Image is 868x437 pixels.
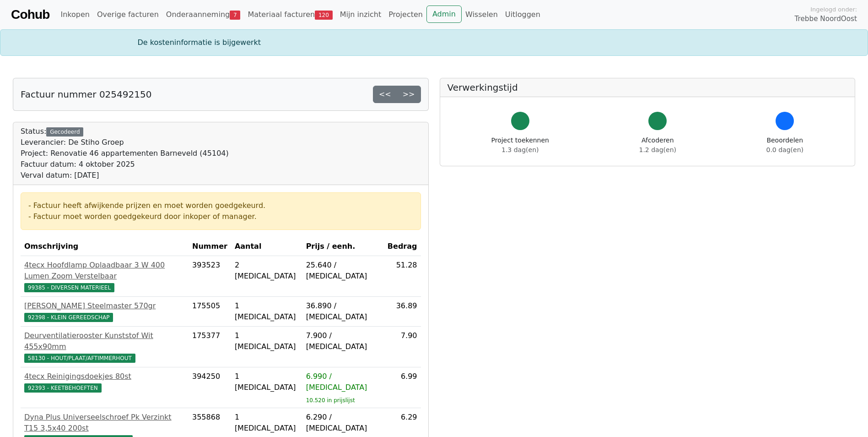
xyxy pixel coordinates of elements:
[21,126,229,181] div: Status:
[306,260,380,282] div: 25.640 / [MEDICAL_DATA]
[189,327,231,367] td: 175377
[491,136,549,155] div: Project toekennen
[235,371,299,393] div: 1 [MEDICAL_DATA]
[24,313,113,322] span: 92398 - KLEIN GEREEDSCHAP
[28,211,413,222] div: - Factuur moet worden goedgekeurd door inkoper of manager.
[21,170,229,181] div: Verval datum: [DATE]
[189,256,231,297] td: 393523
[766,146,803,153] span: 0.0 dag(en)
[385,5,426,24] a: Projecten
[766,136,803,155] div: Beoordelen
[501,146,539,153] span: 1.3 dag(en)
[306,330,380,352] div: 7.900 / [MEDICAL_DATA]
[230,11,240,20] span: 7
[235,260,299,282] div: 2 [MEDICAL_DATA]
[373,86,397,103] a: <<
[306,412,380,434] div: 6.290 / [MEDICAL_DATA]
[639,136,676,155] div: Afcoderen
[306,371,380,393] div: 6.990 / [MEDICAL_DATA]
[501,5,544,24] a: Uitloggen
[24,371,185,382] div: 4tecx Reinigingsdoekjes 80st
[384,256,421,297] td: 51.28
[306,300,380,322] div: 36.890 / [MEDICAL_DATA]
[244,5,336,24] a: Materiaal facturen120
[384,297,421,327] td: 36.89
[384,237,421,256] th: Bedrag
[24,371,185,393] a: 4tecx Reinigingsdoekjes 80st92393 - KEETBEHOEFTEN
[24,412,185,434] div: Dyna Plus Universeelschroef Pk Verzinkt T15 3,5x40 200st
[189,367,231,408] td: 394250
[810,5,857,14] span: Ingelogd onder:
[235,300,299,322] div: 1 [MEDICAL_DATA]
[795,14,857,24] span: Trebbe NoordOost
[189,297,231,327] td: 175505
[315,11,333,20] span: 120
[24,330,185,363] a: Deurventilatierooster Kunststof Wit 455x90mm58130 - HOUT/PLAAT/AFTIMMERHOUT
[21,137,229,148] div: Leverancier: De Stiho Groep
[639,146,676,153] span: 1.2 dag(en)
[24,383,102,393] span: 92393 - KEETBEHOEFTEN
[447,82,848,93] h5: Verwerkingstijd
[28,200,413,211] div: - Factuur heeft afwijkende prijzen en moet worden goedgekeurd.
[24,300,185,311] div: [PERSON_NAME] Steelmaster 570gr
[93,5,162,24] a: Overige facturen
[46,127,83,137] div: Gecodeerd
[235,330,299,352] div: 1 [MEDICAL_DATA]
[302,237,384,256] th: Prijs / eenh.
[21,159,229,170] div: Factuur datum: 4 oktober 2025
[21,237,189,256] th: Omschrijving
[162,5,244,24] a: Onderaanneming7
[462,5,501,24] a: Wisselen
[384,327,421,367] td: 7.90
[24,283,114,292] span: 99385 - DIVERSEN MATERIEEL
[11,4,49,26] a: Cohub
[384,367,421,408] td: 6.99
[231,237,302,256] th: Aantal
[235,412,299,434] div: 1 [MEDICAL_DATA]
[24,330,185,352] div: Deurventilatierooster Kunststof Wit 455x90mm
[132,37,736,48] div: De kosteninformatie is bijgewerkt
[336,5,385,24] a: Mijn inzicht
[189,237,231,256] th: Nummer
[397,86,421,103] a: >>
[426,5,462,23] a: Admin
[24,260,185,293] a: 4tecx Hoofdlamp Oplaadbaar 3 W 400 Lumen Zoom Verstelbaar99385 - DIVERSEN MATERIEEL
[21,89,151,100] h5: Factuur nummer 025492150
[24,300,185,322] a: [PERSON_NAME] Steelmaster 570gr92398 - KLEIN GEREEDSCHAP
[24,260,185,282] div: 4tecx Hoofdlamp Oplaadbaar 3 W 400 Lumen Zoom Verstelbaar
[21,148,229,159] div: Project: Renovatie 46 appartementen Barneveld (45104)
[306,397,355,404] sub: 10.520 in prijslijst
[57,5,93,24] a: Inkopen
[24,354,135,363] span: 58130 - HOUT/PLAAT/AFTIMMERHOUT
